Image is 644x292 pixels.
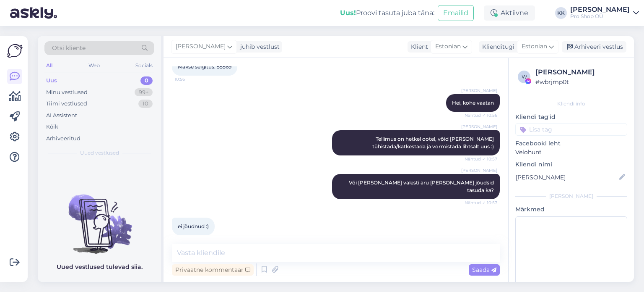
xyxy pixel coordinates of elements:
[408,42,428,51] div: Klient
[535,67,625,77] div: [PERSON_NAME]
[7,43,23,59] img: Askly Logo
[555,7,567,19] div: KK
[178,223,209,229] span: ei jõudnud :)
[461,87,497,94] span: [PERSON_NAME]
[515,123,627,136] input: Lisa tag
[140,76,153,85] div: 0
[570,13,630,20] div: Pro Shop OÜ
[52,44,86,53] span: Otsi kliente
[465,200,497,206] span: Nähtud ✓ 10:57
[516,173,618,182] input: Lisa nimi
[515,192,627,200] div: [PERSON_NAME]
[515,148,627,157] p: Velohunt
[80,149,119,157] span: Uued vestlused
[465,156,497,162] span: Nähtud ✓ 10:57
[46,123,58,131] div: Kõik
[515,139,627,148] p: Facebooki leht
[522,42,547,51] span: Estonian
[522,74,527,80] span: w
[44,60,54,71] div: All
[340,8,434,18] div: Proovi tasuta juba täna:
[46,76,57,85] div: Uus
[479,42,514,51] div: Klienditugi
[515,113,627,121] p: Kliendi tag'id
[340,9,356,17] b: Uus!
[135,88,153,97] div: 99+
[38,179,161,255] img: No chats
[174,76,206,82] span: 10:56
[570,6,639,20] a: [PERSON_NAME]Pro Shop OÜ
[134,60,154,71] div: Socials
[372,136,495,150] span: Tellimus on hetkel ootel, võid [PERSON_NAME] tühistada/katkestada ja vormistada lihtsalt uus :)
[138,100,153,108] div: 10
[461,124,497,130] span: [PERSON_NAME]
[46,100,87,108] div: Tiimi vestlused
[46,111,77,120] div: AI Assistent
[472,266,496,274] span: Saada
[515,205,627,214] p: Märkmed
[452,100,494,106] span: Hei, kohe vaatan
[172,264,254,276] div: Privaatne kommentaar
[178,63,231,70] span: Makse selgitus: 55569
[46,88,88,97] div: Minu vestlused
[465,112,497,118] span: Nähtud ✓ 10:56
[174,236,206,242] span: 10:58
[461,167,497,174] span: [PERSON_NAME]
[57,263,143,271] p: Uued vestlused tulevad siia.
[570,6,630,13] div: [PERSON_NAME]
[484,5,535,21] div: Aktiivne
[176,42,226,51] span: [PERSON_NAME]
[515,100,627,108] div: Kliendi info
[46,134,80,143] div: Arhiveeritud
[435,42,461,51] span: Estonian
[349,179,495,193] span: Või [PERSON_NAME] valesti aru [PERSON_NAME] jõudsid tasuda ka?
[438,5,474,21] button: Emailid
[237,42,280,51] div: juhib vestlust
[87,60,101,71] div: Web
[535,77,625,87] div: # wbrjmp0t
[515,160,627,169] p: Kliendi nimi
[562,41,626,53] div: Arhiveeri vestlus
